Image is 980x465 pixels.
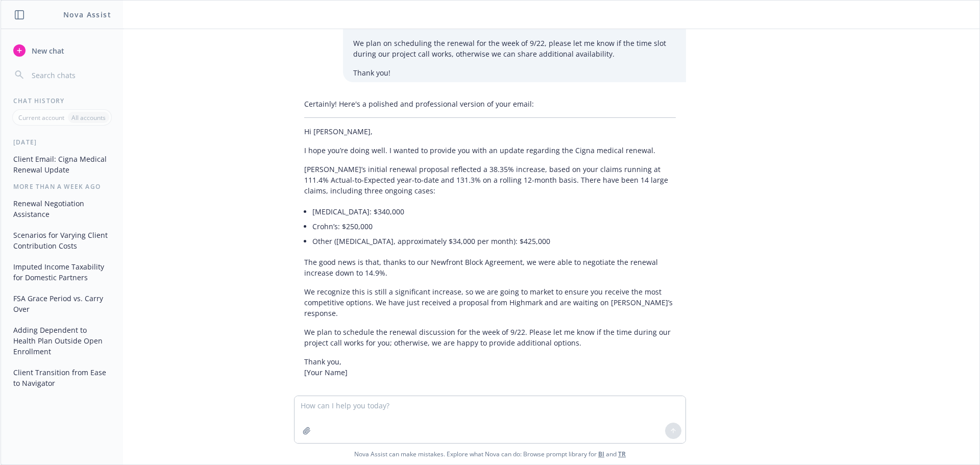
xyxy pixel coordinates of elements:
[9,195,115,223] button: Renewal Negotiation Assistance
[9,290,115,317] button: FSA Grace Period vs. Carry Over
[63,9,111,20] h1: Nova Assist
[304,145,676,156] p: I hope you’re doing well. I wanted to provide you with an update regarding the Cigna medical rene...
[18,113,64,122] p: Current account
[304,356,676,378] p: Thank you, [Your Name]
[304,286,676,319] p: We recognize this is still a significant increase, so we are going to market to ensure you receiv...
[353,38,676,59] p: We plan on scheduling the renewal for the week of 9/22, please let me know if the time slot durin...
[618,450,626,458] a: TR
[1,96,123,105] div: Chat History
[304,164,676,196] p: [PERSON_NAME]’s initial renewal proposal reflected a 38.35% increase, based on your claims runnin...
[1,182,123,191] div: More than a week ago
[304,327,676,348] p: We plan to schedule the renewal discussion for the week of 9/22. Please let me know if the time d...
[9,258,115,286] button: Imputed Income Taxability for Domestic Partners
[304,99,676,109] p: Certainly! Here's a polished and professional version of your email:
[1,138,123,146] div: [DATE]
[9,227,115,254] button: Scenarios for Varying Client Contribution Costs
[71,113,106,122] p: All accounts
[30,68,111,82] input: Search chats
[312,219,676,234] li: Crohn’s: $250,000
[312,234,676,249] li: Other ([MEDICAL_DATA], approximately $34,000 per month): $425,000
[30,45,64,56] span: New chat
[9,364,115,391] button: Client Transition from Ease to Navigator
[353,67,676,78] p: Thank you!
[9,151,115,178] button: Client Email: Cigna Medical Renewal Update
[304,257,676,278] p: The good news is that, thanks to our Newfront Block Agreement, we were able to negotiate the rene...
[312,204,676,219] li: [MEDICAL_DATA]: $340,000
[304,126,676,137] p: Hi [PERSON_NAME],
[9,322,115,360] button: Adding Dependent to Health Plan Outside Open Enrollment
[9,41,115,60] button: New chat
[5,444,975,464] span: Nova Assist can make mistakes. Explore what Nova can do: Browse prompt library for and
[598,450,604,458] a: BI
